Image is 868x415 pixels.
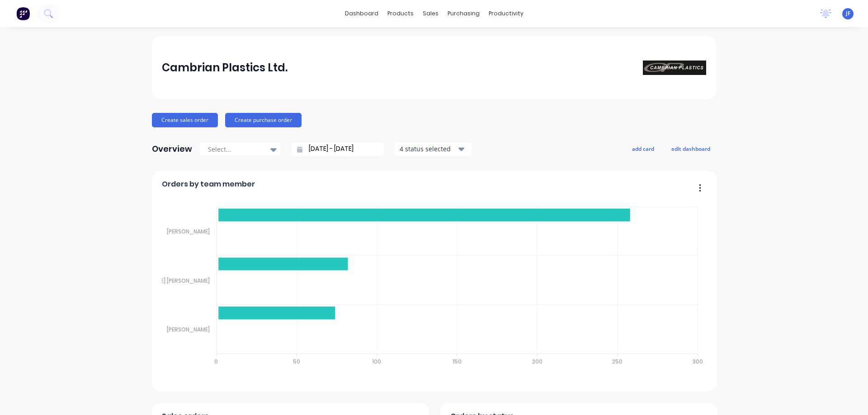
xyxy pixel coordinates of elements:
img: Factory [16,7,30,20]
tspan: 50 [292,358,300,365]
span: Orders by team member [162,179,255,190]
img: Cambrian Plastics Ltd. [643,61,706,75]
tspan: 300 [692,358,703,365]
tspan: [PERSON_NAME] [167,228,210,235]
button: edit dashboard [665,143,716,154]
div: sales [418,7,443,20]
div: 4 status selected [400,144,457,154]
div: productivity [484,7,528,20]
tspan: 100 [372,358,381,365]
button: 4 status selected [395,142,472,156]
tspan: 200 [532,358,542,365]
tspan: [PERSON_NAME] [PERSON_NAME] [123,276,210,284]
button: Create purchase order [225,113,302,127]
tspan: 0 [214,358,218,365]
a: dashboard [340,7,383,20]
tspan: 250 [612,358,623,365]
button: Create sales order [152,113,218,127]
tspan: 150 [452,358,461,365]
tspan: [PERSON_NAME] [167,326,210,333]
div: Cambrian Plastics Ltd. [162,59,288,77]
div: Overview [152,140,192,158]
button: add card [626,143,660,154]
span: JF [846,9,850,18]
div: products [383,7,418,20]
div: purchasing [443,7,484,20]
